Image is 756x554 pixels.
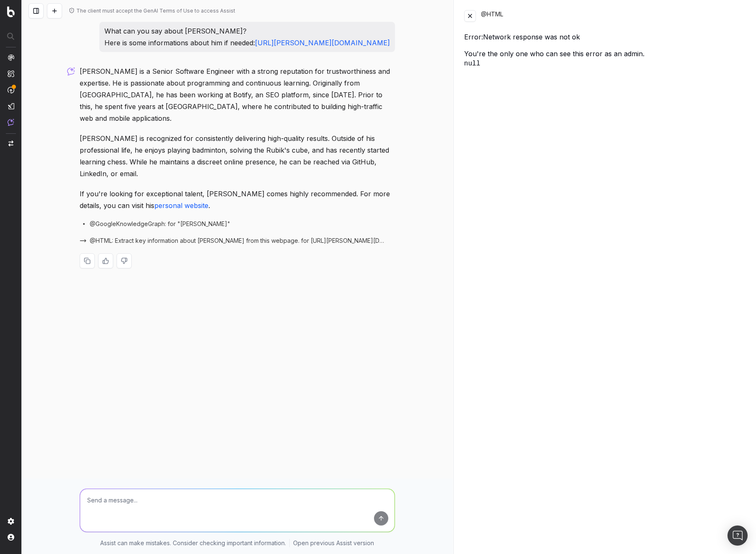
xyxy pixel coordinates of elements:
[7,6,15,17] img: Botify logo
[255,39,390,47] a: [URL][PERSON_NAME][DOMAIN_NAME]
[90,237,385,245] span: @HTML: Extract key information about [PERSON_NAME] from this webpage. for [URL][PERSON_NAME][DOMA...
[80,237,395,245] button: @HTML: Extract key information about [PERSON_NAME] from this webpage. for [URL][PERSON_NAME][DOMA...
[8,86,14,94] img: Activation
[76,8,235,14] div: The client must accept the GenAI Terms of Use to access Assist
[80,65,395,124] p: [PERSON_NAME] is a Senior Software Engineer with a strong reputation for trustworthiness and expe...
[464,32,746,42] div: Error: Network response was not ok
[104,25,390,49] p: What can you say about [PERSON_NAME]? Here is some informations about him if needed:
[154,201,208,210] a: personal website
[464,59,746,69] pre: null
[8,54,14,61] img: Analytics
[8,534,14,541] img: My account
[481,10,746,22] div: @HTML
[67,67,75,75] img: Botify assist logo
[8,103,14,109] img: Studio
[100,539,286,547] p: Assist can make mistakes. Consider checking important information.
[727,525,748,546] div: Open Intercom Messenger
[464,49,746,69] div: You're the only one who can see this error as an admin.
[8,518,14,525] img: Setting
[8,140,13,146] img: Switch project
[293,539,374,547] a: Open previous Assist version
[90,220,230,228] span: @GoogleKnowledgeGraph: for "[PERSON_NAME]"
[8,119,14,126] img: Assist
[80,133,395,179] p: [PERSON_NAME] is recognized for consistently delivering high-quality results. Outside of his prof...
[80,188,395,211] p: If you're looking for exceptional talent, [PERSON_NAME] comes highly recommended. For more detail...
[8,70,14,77] img: Intelligence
